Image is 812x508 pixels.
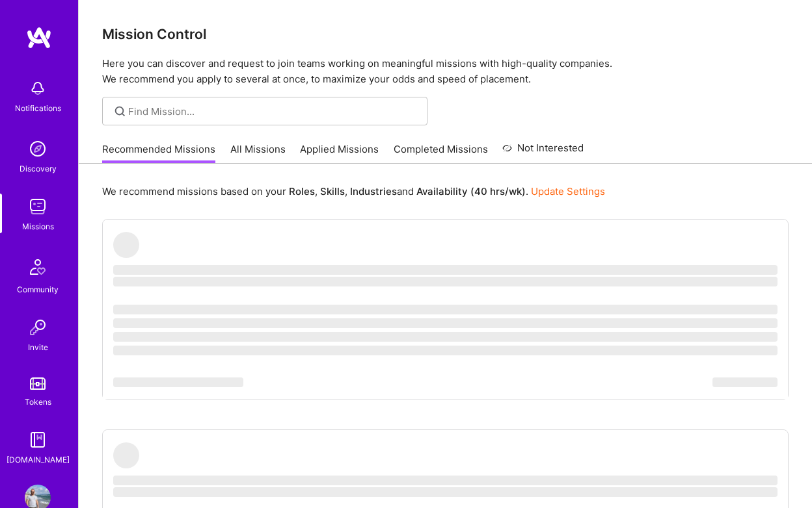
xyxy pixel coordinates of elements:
img: Invite [25,314,51,340]
i: icon SearchGrey [113,104,128,119]
a: Recommended Missions [102,142,215,164]
div: Tokens [25,395,51,409]
div: Missions [22,220,54,233]
b: Skills [320,185,345,197]
b: Availability (40 hrs/wk) [416,185,526,197]
div: Discovery [20,162,57,175]
b: Roles [289,185,315,197]
a: Update Settings [531,185,605,197]
div: [DOMAIN_NAME] [7,453,70,466]
img: Community [22,251,53,283]
p: Here you can discover and request to join teams working on meaningful missions with high-quality ... [102,56,789,87]
img: guide book [25,427,51,453]
div: Notifications [15,101,61,115]
img: logo [26,26,52,49]
a: Applied Missions [300,142,379,164]
a: Completed Missions [394,142,488,164]
img: discovery [25,136,51,162]
div: Community [17,283,59,296]
img: bell [25,75,51,101]
div: Invite [28,340,48,354]
p: We recommend missions based on your , , and . [102,184,605,198]
h3: Mission Control [102,26,789,42]
img: teamwork [25,194,51,220]
a: All Missions [230,142,286,164]
img: tokens [30,377,46,390]
b: Industries [350,185,397,197]
input: Find Mission... [128,105,418,118]
a: Not Interested [502,140,584,164]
